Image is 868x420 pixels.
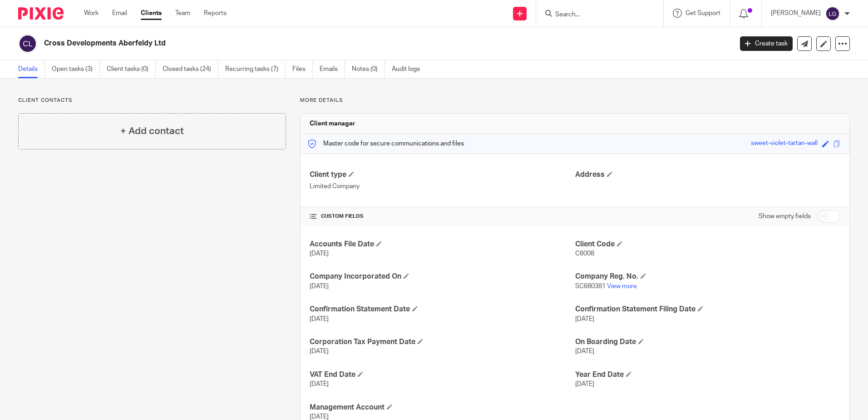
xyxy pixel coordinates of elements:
[18,97,286,104] p: Client contacts
[18,34,37,53] img: svg%3E
[575,381,594,387] span: [DATE]
[392,60,427,78] a: Audit logs
[310,250,329,257] span: [DATE]
[575,348,594,355] span: [DATE]
[607,171,612,177] span: Edit Address
[107,60,156,78] a: Client tasks (0)
[404,273,409,279] span: Edit Company Incorporated On
[575,283,606,290] span: SC680381
[641,273,646,279] span: Edit Company Reg. No.
[617,241,622,246] span: Edit Client Code
[310,316,329,322] span: [DATE]
[376,241,382,246] span: Edit Accounts File Date
[349,171,354,177] span: Change Client type
[575,240,840,249] h4: Client Code
[310,283,329,290] span: [DATE]
[307,139,464,148] p: Master code for secure communications and files
[300,97,850,104] p: More details
[18,7,64,20] img: Pixie
[310,182,575,191] p: Limited Company
[358,371,363,377] span: Edit VAT End Date
[575,272,840,281] h4: Company Reg. No.
[759,212,811,221] label: Show empty fields
[575,305,840,314] h4: Confirmation Statement Filing Date
[822,140,829,147] span: Edit code
[310,403,575,412] h4: Management Account
[797,36,812,51] a: Send new email
[575,316,594,322] span: [DATE]
[141,9,162,18] a: Clients
[607,283,637,290] a: View more
[418,339,423,344] span: Edit Corporation Tax Payment Date
[163,60,218,78] a: Closed tasks (24)
[554,11,636,19] input: Search
[740,36,793,51] a: Create task
[310,170,575,180] h4: Client type
[292,60,313,78] a: Files
[310,240,575,249] h4: Accounts File Date
[833,140,840,147] span: Copy to clipboard
[638,339,644,344] span: Edit On Boarding Date
[225,60,286,78] a: Recurring tasks (7)
[52,60,100,78] a: Open tasks (3)
[112,9,127,18] a: Email
[84,9,99,18] a: Work
[771,9,821,18] p: [PERSON_NAME]
[320,60,345,78] a: Emails
[686,10,720,16] span: Get Support
[575,337,840,347] h4: On Boarding Date
[310,381,329,387] span: [DATE]
[751,139,818,149] div: sweet-violet-tartan-wall
[698,306,703,311] span: Edit Confirmation Statement Filing Date
[310,305,575,314] h4: Confirmation Statement Date
[387,404,392,410] span: Edit Management Account
[626,371,631,377] span: Edit Year End Date
[44,39,590,48] h2: Cross Developments Aberfeldy Ltd
[412,306,418,311] span: Edit Confirmation Statement Date
[18,60,45,78] a: Details
[175,9,190,18] a: Team
[310,272,575,281] h4: Company Incorporated On
[310,119,355,128] h3: Client manager
[120,124,184,138] h4: + Add contact
[310,348,329,355] span: [DATE]
[575,370,840,380] h4: Year End Date
[816,36,831,51] a: Edit client
[204,9,227,18] a: Reports
[310,213,575,220] h4: CUSTOM FIELDS
[310,337,575,347] h4: Corporation Tax Payment Date
[310,370,575,380] h4: VAT End Date
[310,414,329,420] span: [DATE]
[575,250,594,257] span: C6008
[575,170,840,180] h4: Address
[825,6,840,21] img: svg%3E
[352,60,385,78] a: Notes (0)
